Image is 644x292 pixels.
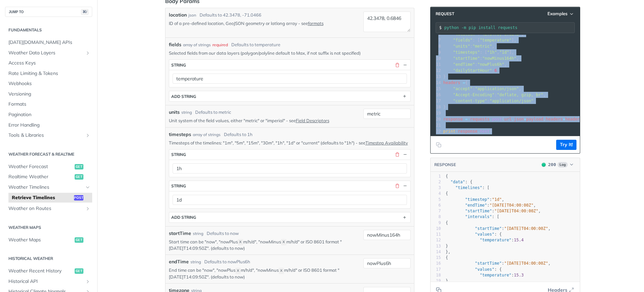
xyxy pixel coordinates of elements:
div: 8 [431,214,441,220]
h2: Weather Maps [5,224,92,231]
span: : [ , ], [443,50,514,55]
span: get [75,268,83,274]
span: } [446,278,448,283]
span: { [446,174,448,179]
a: Weather Forecastget [5,162,92,172]
span: "values" [475,232,494,237]
span: "1h" [487,50,497,55]
span: requests [470,117,490,122]
span: "[DATE]T04:00:00Z" [504,226,548,231]
span: { [443,80,468,85]
button: Delete [394,183,401,189]
span: Examples [547,11,568,17]
span: 200 [548,162,556,167]
span: json [514,117,524,122]
a: formats [308,21,324,26]
span: { [446,255,448,260]
span: "endTime" [453,62,475,67]
span: get [75,174,83,180]
a: Field Descriptors [296,118,329,123]
a: Error Handling [5,120,92,130]
div: 18 [431,272,441,278]
div: Defaults to 1h [224,131,253,138]
span: Retrieve Timelines [12,194,72,201]
button: Hide [402,62,408,68]
span: : [ [446,214,499,219]
span: Log [558,162,568,167]
span: "startTime" [465,209,492,213]
div: Defaults to temperature [231,42,280,48]
span: { [446,191,448,196]
span: : , [446,209,541,213]
p: Timesteps of the timelines: "1m", "5m", "15m", "30m", "1h", "1d" or "current" (defaults to "1h") ... [169,140,411,146]
span: Rate Limiting & Tokens [8,70,91,77]
span: Versioning [8,91,91,98]
span: Weather Timelines [8,184,83,191]
span: X [237,268,239,273]
a: Webhooks [5,79,92,89]
span: "units" [453,44,470,49]
span: : , [446,226,551,231]
span: fields [169,41,181,48]
a: Pagination [5,110,92,120]
span: "deflate, gzip, br" [497,92,543,97]
div: array of strings [183,42,211,48]
span: = [465,117,468,122]
div: 13 [431,243,441,249]
div: 14 [431,80,442,86]
span: : , [446,261,551,266]
p: ID of a pre-defined location, GeoJSON geometry or latlong array - see [169,20,361,26]
span: } [446,244,448,248]
div: 16 [431,261,441,266]
span: Error Handling [8,122,91,129]
span: "metric" [472,44,492,49]
div: Defaults to 42.3478, -71.0466 [200,12,261,19]
div: 20 [431,116,442,122]
a: Weather on RoutesShow subpages for Weather on Routes [5,204,92,214]
span: [DATE][DOMAIN_NAME] APIs [8,39,91,46]
div: string [190,259,201,265]
span: print [443,129,456,134]
span: "data" [450,180,465,184]
span: 200 [542,163,546,167]
span: ⌘/ [81,9,88,15]
div: 18 [431,104,442,110]
span: = [563,117,565,122]
div: 11 [431,61,442,68]
a: Weather TimelinesHide subpages for Weather Timelines [5,182,92,192]
span: } [443,74,446,79]
span: : [ [446,185,490,190]
span: Weather Data Layers [8,50,83,56]
div: 6 [431,203,441,208]
a: Retrieve Timelinespost [8,193,92,203]
div: 19 [431,278,441,284]
span: : [ ], [443,38,517,43]
a: Realtime Weatherget [5,172,92,182]
div: Defaults to metric [195,109,231,116]
span: Historical API [8,278,83,285]
button: Show subpages for Tools & Libraries [85,133,91,138]
span: "1d" [492,197,502,202]
p: Unit system of the field values, either "metric" or "imperial" - see [169,117,361,124]
div: 3 [431,185,441,191]
span: : , [443,86,521,91]
button: Hide subpages for Weather Timelines [85,185,91,190]
a: Tools & LibrariesShow subpages for Tools & Libraries [5,130,92,140]
div: required [212,42,228,48]
span: headers [565,117,583,122]
h2: Weather Forecast & realtime [5,151,92,157]
a: [DATE][DOMAIN_NAME] APIs [5,37,92,48]
button: Try It! [556,140,576,150]
div: 15 [431,86,442,92]
div: 4 [431,191,441,196]
span: "timesteps" [453,50,480,55]
p: Start time can be "now", "nowPlus m/h/d", "nowMinus m/h/d" or ISO 8601 format "[DATE]T14:09:50Z".... [169,239,361,251]
span: : { [446,232,502,237]
div: 9 [431,220,441,226]
button: JUMP TO⌘/ [5,7,92,17]
span: "application/json" [490,99,534,103]
div: 15 [431,255,441,261]
div: 17 [431,267,441,272]
button: string [169,150,410,160]
span: "1d" [499,50,509,55]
